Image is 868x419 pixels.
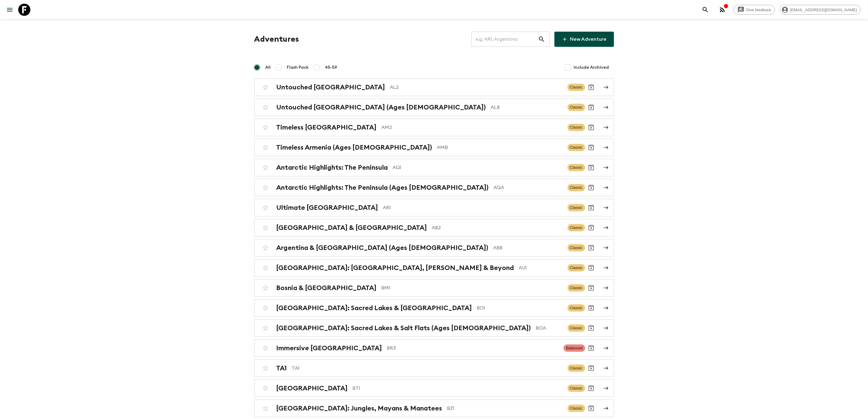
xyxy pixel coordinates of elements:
[564,345,585,352] span: Balanced
[585,282,597,294] button: Archive
[276,103,486,111] h2: Untouched [GEOGRAPHIC_DATA] (Ages [DEMOGRAPHIC_DATA])
[254,78,614,96] a: Untouched [GEOGRAPHIC_DATA]AL2ClassicArchive
[382,284,563,292] p: BM1
[585,262,597,274] button: Archive
[568,405,585,412] span: Classic
[254,379,614,397] a: [GEOGRAPHIC_DATA]BT1ClassicArchive
[276,364,287,372] h2: TA1
[477,304,563,312] p: BO1
[437,144,563,151] p: AMB
[568,264,585,272] span: Classic
[585,362,597,374] button: Archive
[493,244,563,251] p: ABB
[266,64,271,71] span: All
[254,299,614,317] a: [GEOGRAPHIC_DATA]: Sacred Lakes & [GEOGRAPHIC_DATA]BO1ClassicArchive
[585,402,597,414] button: Archive
[276,404,442,412] h2: [GEOGRAPHIC_DATA]: Jungles, Mayans & Manatees
[254,400,614,417] a: [GEOGRAPHIC_DATA]: Jungles, Mayans & ManateesBZ1ClassicArchive
[387,345,559,352] p: BR3
[432,224,563,231] p: AB2
[472,31,538,48] input: e.g. AR1, Argentina
[276,304,472,312] h2: [GEOGRAPHIC_DATA]: Sacred Lakes & [GEOGRAPHIC_DATA]
[292,365,563,372] p: TA1
[276,244,489,252] h2: Argentina & [GEOGRAPHIC_DATA] (Ages [DEMOGRAPHIC_DATA])
[574,64,609,71] span: Include Archived
[254,259,614,277] a: [GEOGRAPHIC_DATA]: [GEOGRAPHIC_DATA], [PERSON_NAME] & BeyondAU1ClassicArchive
[568,385,585,392] span: Classic
[254,139,614,156] a: Timeless Armenia (Ages [DEMOGRAPHIC_DATA])AMBClassicArchive
[568,224,585,231] span: Classic
[4,4,16,16] button: menu
[276,264,514,272] h2: [GEOGRAPHIC_DATA]: [GEOGRAPHIC_DATA], [PERSON_NAME] & Beyond
[733,5,775,15] a: Give feedback
[276,83,385,91] h2: Untouched [GEOGRAPHIC_DATA]
[585,141,597,154] button: Archive
[254,319,614,337] a: [GEOGRAPHIC_DATA]: Sacred Lakes & Salt Flats (Ages [DEMOGRAPHIC_DATA])BOAClassicArchive
[585,302,597,314] button: Archive
[254,33,299,45] h1: Adventures
[536,324,563,332] p: BOA
[585,342,597,354] button: Archive
[787,8,860,12] span: [EMAIL_ADDRESS][DOMAIN_NAME]
[568,204,585,211] span: Classic
[585,161,597,174] button: Archive
[276,324,531,332] h2: [GEOGRAPHIC_DATA]: Sacred Lakes & Salt Flats (Ages [DEMOGRAPHIC_DATA])
[491,104,563,111] p: ALB
[585,121,597,133] button: Archive
[585,182,597,194] button: Archive
[325,64,338,71] span: 45-59
[382,124,563,131] p: AM2
[568,124,585,131] span: Classic
[254,179,614,196] a: Antarctic Highlights: The Peninsula (Ages [DEMOGRAPHIC_DATA])AQAClassicArchive
[254,159,614,176] a: Antarctic Highlights: The PeninsulaAQ1ClassicArchive
[276,384,348,392] h2: [GEOGRAPHIC_DATA]
[287,64,309,71] span: Flash Pack
[276,224,427,232] h2: [GEOGRAPHIC_DATA] & [GEOGRAPHIC_DATA]
[254,199,614,216] a: Ultimate [GEOGRAPHIC_DATA]AR1ClassicArchive
[393,164,563,171] p: AQ1
[585,222,597,234] button: Archive
[276,204,378,212] h2: Ultimate [GEOGRAPHIC_DATA]
[254,119,614,136] a: Timeless [GEOGRAPHIC_DATA]AM2ClassicArchive
[568,365,585,372] span: Classic
[390,84,563,91] p: AL2
[568,324,585,332] span: Classic
[254,339,614,357] a: Immersive [GEOGRAPHIC_DATA]BR3BalancedArchive
[585,202,597,214] button: Archive
[568,164,585,171] span: Classic
[519,264,563,272] p: AU1
[568,244,585,251] span: Classic
[743,8,775,12] span: Give feedback
[585,81,597,93] button: Archive
[447,405,563,412] p: BZ1
[568,104,585,111] span: Classic
[276,184,489,192] h2: Antarctic Highlights: The Peninsula (Ages [DEMOGRAPHIC_DATA])
[585,322,597,334] button: Archive
[585,382,597,394] button: Archive
[254,279,614,297] a: Bosnia & [GEOGRAPHIC_DATA]BM1ClassicArchive
[568,304,585,312] span: Classic
[353,385,563,392] p: BT1
[699,4,712,16] button: search adventures
[554,32,614,47] a: New Adventure
[276,284,377,292] h2: Bosnia & [GEOGRAPHIC_DATA]
[276,144,432,151] h2: Timeless Armenia (Ages [DEMOGRAPHIC_DATA])
[276,344,382,352] h2: Immersive [GEOGRAPHIC_DATA]
[254,359,614,377] a: TA1TA1ClassicArchive
[276,164,388,171] h2: Antarctic Highlights: The Peninsula
[780,5,861,15] div: [EMAIL_ADDRESS][DOMAIN_NAME]
[276,123,377,131] h2: Timeless [GEOGRAPHIC_DATA]
[494,184,563,191] p: AQA
[254,219,614,237] a: [GEOGRAPHIC_DATA] & [GEOGRAPHIC_DATA]AB2ClassicArchive
[254,239,614,257] a: Argentina & [GEOGRAPHIC_DATA] (Ages [DEMOGRAPHIC_DATA])ABBClassicArchive
[568,144,585,151] span: Classic
[568,84,585,91] span: Classic
[568,184,585,191] span: Classic
[568,284,585,292] span: Classic
[383,204,563,211] p: AR1
[585,101,597,113] button: Archive
[254,99,614,116] a: Untouched [GEOGRAPHIC_DATA] (Ages [DEMOGRAPHIC_DATA])ALBClassicArchive
[585,242,597,254] button: Archive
